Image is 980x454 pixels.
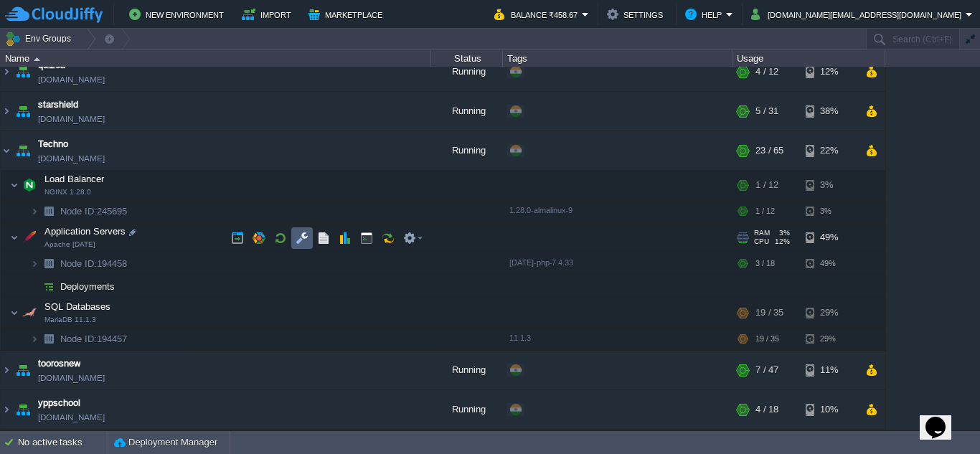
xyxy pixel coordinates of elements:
a: starshield [38,98,78,112]
span: 194457 [59,333,129,345]
a: Node ID:194457 [59,333,129,345]
button: Marketplace [308,6,387,23]
div: Running [431,351,503,389]
div: Running [431,52,503,91]
a: [DOMAIN_NAME] [38,112,105,126]
span: Apache [DATE] [44,240,95,249]
span: CPU [754,237,769,246]
div: 19 / 35 [755,298,783,327]
div: 19 / 35 [755,328,779,350]
a: Application ServersApache [DATE] [43,226,128,237]
img: AMDAwAAAACH5BAEAAAAALAAAAAABAAEAAAICRAEAOw== [19,298,39,327]
a: Load BalancerNGINX 1.28.0 [43,174,106,184]
img: AMDAwAAAACH5BAEAAAAALAAAAAABAAEAAAICRAEAOw== [19,171,39,199]
button: New Environment [129,6,228,23]
img: CloudJiffy [5,6,103,24]
a: [DOMAIN_NAME] [38,72,105,87]
div: 29% [806,298,852,327]
a: Techno [38,137,68,151]
img: AMDAwAAAACH5BAEAAAAALAAAAAABAAEAAAICRAEAOw== [10,171,19,199]
div: 29% [806,328,852,350]
div: 10% [806,390,852,429]
a: [DOMAIN_NAME] [38,371,105,385]
img: AMDAwAAAACH5BAEAAAAALAAAAAABAAEAAAICRAEAOw== [13,131,33,170]
button: [DOMAIN_NAME][EMAIL_ADDRESS][DOMAIN_NAME] [751,6,966,23]
img: AMDAwAAAACH5BAEAAAAALAAAAAABAAEAAAICRAEAOw== [10,298,19,327]
img: AMDAwAAAACH5BAEAAAAALAAAAAABAAEAAAICRAEAOw== [39,275,59,298]
span: 11.1.3 [509,334,531,342]
a: SQL DatabasesMariaDB 11.1.3 [43,301,113,312]
button: Balance ₹458.67 [494,6,582,23]
img: AMDAwAAAACH5BAEAAAAALAAAAAABAAEAAAICRAEAOw== [39,252,59,275]
div: 5 / 31 [755,92,778,131]
div: 7 / 47 [755,351,778,389]
img: AMDAwAAAACH5BAEAAAAALAAAAAABAAEAAAICRAEAOw== [30,200,39,222]
span: NGINX 1.28.0 [44,188,91,197]
img: AMDAwAAAACH5BAEAAAAALAAAAAABAAEAAAICRAEAOw== [39,328,59,350]
img: AMDAwAAAACH5BAEAAAAALAAAAAABAAEAAAICRAEAOw== [13,390,33,429]
div: 1 / 12 [755,171,778,199]
span: 12% [775,237,790,246]
div: 3% [806,200,852,222]
img: AMDAwAAAACH5BAEAAAAALAAAAAABAAEAAAICRAEAOw== [1,92,12,131]
a: toorosnew [38,356,80,371]
div: Usage [733,50,885,67]
div: 3 / 18 [755,252,775,275]
img: AMDAwAAAACH5BAEAAAAALAAAAAABAAEAAAICRAEAOw== [13,92,33,131]
img: AMDAwAAAACH5BAEAAAAALAAAAAABAAEAAAICRAEAOw== [13,351,33,389]
button: Help [685,6,726,23]
button: Import [242,6,296,23]
div: No active tasks [18,431,108,454]
span: Node ID: [60,258,97,269]
iframe: chat widget [920,397,966,440]
div: 49% [806,252,852,275]
a: Node ID:194458 [59,257,129,270]
span: SQL Databases [43,301,113,313]
div: Name [1,50,430,67]
span: Load Balancer [43,173,106,185]
img: AMDAwAAAACH5BAEAAAAALAAAAAABAAEAAAICRAEAOw== [1,351,12,389]
span: MariaDB 11.1.3 [44,316,96,324]
div: 12% [806,52,852,91]
img: AMDAwAAAACH5BAEAAAAALAAAAAABAAEAAAICRAEAOw== [19,223,39,252]
span: 1.28.0-almalinux-9 [509,206,573,214]
div: 4 / 18 [755,390,778,429]
a: [DOMAIN_NAME] [38,410,105,425]
div: Tags [504,50,732,67]
img: AMDAwAAAACH5BAEAAAAALAAAAAABAAEAAAICRAEAOw== [13,52,33,91]
div: Running [431,390,503,429]
div: 3% [806,171,852,199]
button: Settings [607,6,667,23]
span: [DATE]-php-7.4.33 [509,258,573,267]
div: 4 / 12 [755,52,778,91]
span: RAM [754,229,770,237]
a: yppschool [38,396,80,410]
span: Node ID: [60,334,97,344]
a: [DOMAIN_NAME] [38,151,105,166]
div: 1 / 12 [755,200,775,222]
img: AMDAwAAAACH5BAEAAAAALAAAAAABAAEAAAICRAEAOw== [1,131,12,170]
div: 49% [806,223,852,252]
div: 11% [806,351,852,389]
img: AMDAwAAAACH5BAEAAAAALAAAAAABAAEAAAICRAEAOw== [39,200,59,222]
img: AMDAwAAAACH5BAEAAAAALAAAAAABAAEAAAICRAEAOw== [34,57,40,61]
img: AMDAwAAAACH5BAEAAAAALAAAAAABAAEAAAICRAEAOw== [1,52,12,91]
span: 3% [776,229,790,237]
div: Running [431,92,503,131]
img: AMDAwAAAACH5BAEAAAAALAAAAAABAAEAAAICRAEAOw== [1,390,12,429]
a: Deployments [59,280,117,293]
span: Node ID: [60,206,97,217]
span: 194458 [59,257,129,270]
div: 23 / 65 [755,131,783,170]
img: AMDAwAAAACH5BAEAAAAALAAAAAABAAEAAAICRAEAOw== [30,328,39,350]
button: Deployment Manager [114,435,217,450]
a: Node ID:245695 [59,205,129,217]
img: AMDAwAAAACH5BAEAAAAALAAAAAABAAEAAAICRAEAOw== [30,252,39,275]
img: AMDAwAAAACH5BAEAAAAALAAAAAABAAEAAAICRAEAOw== [30,275,39,298]
div: Running [431,131,503,170]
